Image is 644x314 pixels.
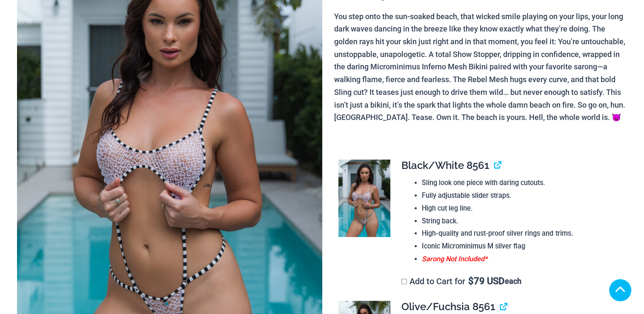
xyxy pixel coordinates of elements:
[422,240,620,253] li: Iconic Microminimus M silver flag
[422,202,620,215] li: High cut leg line.
[338,160,390,237] img: Inferno Mesh Black White 8561 One Piece
[505,277,521,285] span: each
[422,215,620,228] li: String back.
[468,276,474,286] span: $
[422,227,620,240] li: High-quality and rust-proof silver rings and trims.
[422,177,620,189] li: Sling look one piece with daring cutouts.
[401,300,495,313] span: Olive/Fuchsia 8561
[422,189,620,202] li: Fully adjustable slider straps.
[468,277,504,285] span: 79 USD
[401,276,522,286] label: Add to Cart for
[401,159,489,171] span: Black/White 8561
[401,279,407,284] input: Add to Cart for$79 USD each
[334,10,627,124] p: You step onto the sun-soaked beach, that wicked smile playing on your lips, your long dark waves ...
[422,255,487,263] span: Sarong Not Included*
